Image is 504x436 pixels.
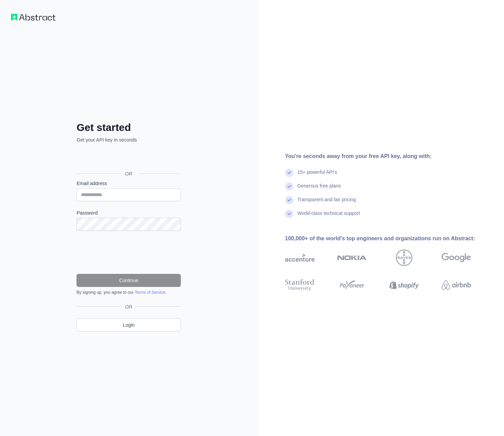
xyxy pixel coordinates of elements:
img: bayer [396,250,412,266]
iframe: reCAPTCHA [77,239,181,266]
img: stanford university [285,278,315,292]
p: Get your API key in seconds [77,136,181,143]
img: google [442,250,471,266]
img: accenture [285,250,315,266]
img: check mark [285,196,293,204]
img: shopify [389,278,419,292]
button: Continue [77,274,181,287]
div: World-class technical support [297,210,360,223]
iframe: Sign in with Google Button [73,151,183,166]
a: Login [77,318,181,331]
div: 15+ powerful API's [297,169,337,182]
img: nokia [337,250,367,266]
img: check mark [285,182,293,191]
h2: Get started [77,121,181,134]
div: By signing up, you agree to our . [77,290,181,295]
label: Password [77,209,181,216]
span: OR [120,170,138,177]
img: airbnb [442,278,471,292]
img: check mark [285,210,293,218]
img: check mark [285,169,293,177]
img: Workflow [11,14,56,21]
label: Email address [77,180,181,187]
div: Transparent and fair pricing [297,196,356,210]
a: Terms of Service [134,290,165,295]
span: OR [122,303,135,310]
img: payoneer [337,278,367,292]
div: 100,000+ of the world's top engineers and organizations run on Abstract: [285,234,493,243]
div: Generous free plans [297,182,341,196]
div: You're seconds away from your free API key, along with: [285,152,493,160]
